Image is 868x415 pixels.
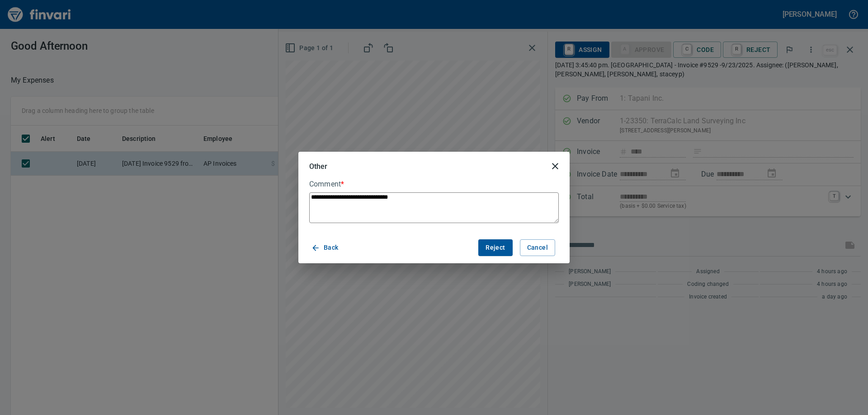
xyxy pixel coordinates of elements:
[486,242,505,253] span: Reject
[527,242,548,253] span: Cancel
[309,239,342,256] button: Back
[478,239,512,256] button: Reject
[309,181,559,188] label: Comment
[520,239,555,256] button: Cancel
[313,242,339,253] span: Back
[544,155,566,177] button: close
[309,162,327,171] h5: Other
